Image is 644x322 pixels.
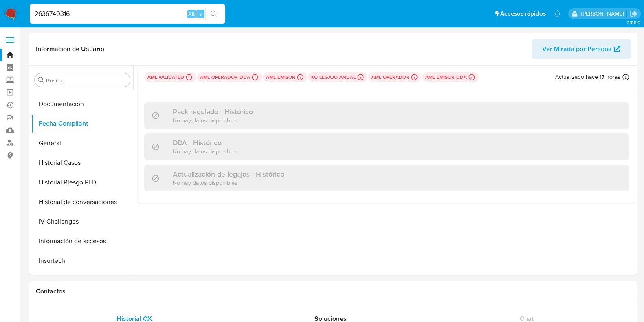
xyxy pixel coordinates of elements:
[31,212,133,231] button: IV Challenges
[31,173,133,192] button: Historial Riesgo PLD
[31,231,133,251] button: Información de accesos
[580,10,626,18] p: paloma.falcondesoto@mercadolibre.cl
[554,10,561,17] a: Notificaciones
[31,271,133,290] button: Items
[31,251,133,271] button: Insurtech
[31,153,133,173] button: Historial Casos
[31,94,133,114] button: Documentación
[31,114,133,133] button: Fecha Compliant
[36,45,104,53] h1: Información de Usuario
[30,9,225,19] input: Buscar usuario o caso...
[500,9,546,18] span: Accesos rápidos
[46,77,127,84] input: Buscar
[31,133,133,153] button: General
[188,10,195,18] span: Alt
[31,192,133,212] button: Historial de conversaciones
[199,10,202,18] span: s
[542,39,612,59] span: Ver Mirada por Persona
[205,8,222,20] button: search-icon
[36,287,631,295] h1: Contactos
[38,77,44,83] button: Buscar
[532,39,631,59] button: Ver Mirada por Persona
[629,9,638,18] a: Salir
